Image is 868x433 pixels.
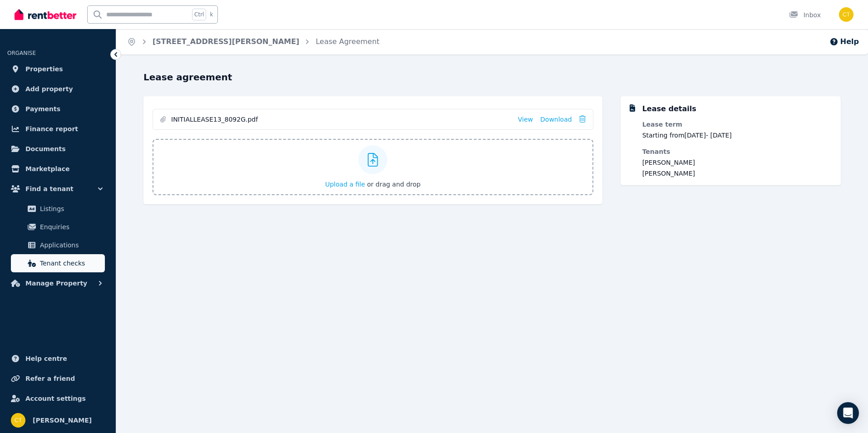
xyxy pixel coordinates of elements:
span: Payments [25,103,60,114]
span: k [210,11,213,18]
dt: Tenants [642,147,732,156]
div: Open Intercom Messenger [837,402,859,424]
h1: Lease agreement [143,71,841,84]
dt: Lease term [642,120,732,129]
a: Account settings [7,389,108,408]
a: Download [540,115,572,124]
span: Upload a file [325,181,365,188]
span: Finance report [25,123,78,134]
button: Upload a file or drag and drop [325,180,420,189]
button: Manage Property [7,274,108,292]
a: View [518,115,533,124]
a: Enquiries [11,218,105,236]
div: Lease details [642,103,696,114]
a: Documents [7,140,108,158]
a: Applications [11,236,105,254]
span: INITIALLEASE13_8092G.pdf [171,115,511,124]
a: Help centre [7,349,108,368]
span: Ctrl [192,9,206,20]
button: Find a tenant [7,180,108,198]
img: Colleen Thomas [11,413,25,428]
span: Marketplace [25,163,69,174]
a: Marketplace [7,160,108,178]
a: Lease Agreement [316,37,379,46]
span: [PERSON_NAME] [642,169,732,178]
a: Refer a friend [7,369,108,388]
span: Find a tenant [25,183,74,194]
span: [PERSON_NAME] [642,158,732,167]
span: Documents [25,143,66,154]
span: Properties [25,64,63,74]
img: RentBetter [15,8,76,21]
span: ORGANISE [7,50,36,56]
span: Account settings [25,393,86,404]
span: Add property [25,84,73,94]
dd: Starting from [DATE] - [DATE] [642,131,732,140]
span: [PERSON_NAME] [33,415,92,426]
span: Help centre [25,353,67,364]
a: Payments [7,100,108,118]
button: Help [829,36,859,47]
div: Inbox [789,10,821,20]
span: Manage Property [25,278,87,289]
a: Listings [11,200,105,218]
a: Properties [7,60,108,78]
span: Listings [40,203,101,214]
nav: Breadcrumb [116,29,390,54]
span: Enquiries [40,221,101,232]
span: Applications [40,240,101,251]
img: Colleen Thomas [839,7,853,22]
span: or drag and drop [367,181,421,188]
a: Finance report [7,120,108,138]
span: Tenant checks [40,258,101,269]
a: [STREET_ADDRESS][PERSON_NAME] [153,37,299,46]
a: Tenant checks [11,254,105,272]
span: Refer a friend [25,373,75,384]
a: Add property [7,80,108,98]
